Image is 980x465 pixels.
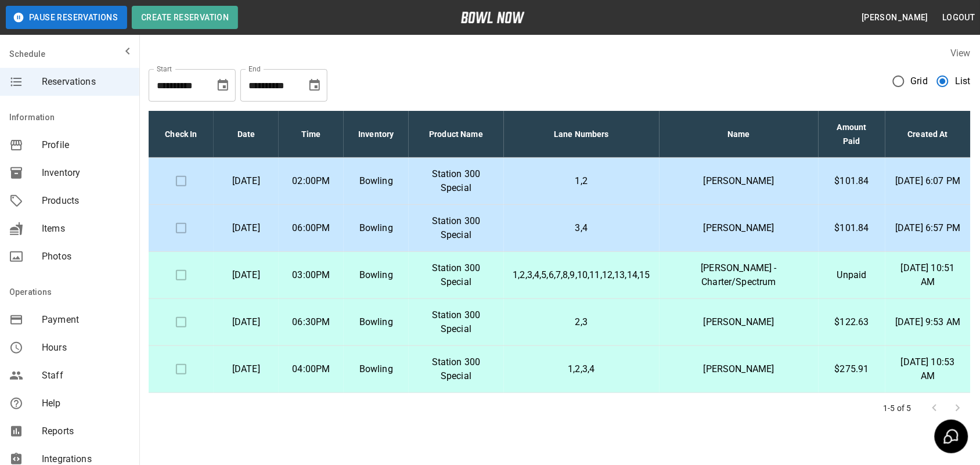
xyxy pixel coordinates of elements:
p: [DATE] [223,315,269,329]
p: 04:00PM [288,362,334,376]
span: Products [42,194,130,208]
p: $101.84 [828,174,876,188]
p: 1,2 [513,174,650,188]
span: Help [42,396,130,410]
p: Station 300 Special [418,167,495,195]
th: Check In [149,111,214,158]
p: 02:00PM [288,174,334,188]
p: 1,2,3,4,5,6,7,8,9,10,11,12,13,14,15 [513,268,650,282]
p: [DATE] 6:57 PM [895,221,961,235]
th: Time [279,111,344,158]
span: Profile [42,138,130,152]
p: [DATE] 6:07 PM [895,174,961,188]
p: [PERSON_NAME] [669,315,809,329]
button: Choose date, selected date is Oct 14, 2025 [303,74,326,97]
th: Lane Numbers [504,111,660,158]
p: 3,4 [513,221,650,235]
span: Reports [42,424,130,438]
p: $275.91 [828,362,876,376]
p: Station 300 Special [418,355,495,383]
p: Unpaid [828,268,876,282]
p: [DATE] 9:53 AM [895,315,961,329]
span: Photos [42,250,130,264]
p: 06:00PM [288,221,334,235]
button: [PERSON_NAME] [857,7,933,28]
img: logo [461,12,525,23]
span: Inventory [42,166,130,180]
p: Station 300 Special [418,308,495,336]
p: 2,3 [513,315,650,329]
p: [DATE] [223,174,269,188]
p: Bowling [353,221,399,235]
span: Reservations [42,75,130,89]
th: Amount Paid [819,111,885,158]
button: Create Reservation [132,6,238,29]
p: [DATE] 10:51 AM [895,261,961,289]
p: 1,2,3,4 [513,362,650,376]
p: $122.63 [828,315,876,329]
p: Bowling [353,268,399,282]
span: Staff [42,369,130,383]
p: [DATE] [223,362,269,376]
p: [PERSON_NAME] [669,221,809,235]
p: 03:00PM [288,268,334,282]
p: [DATE] [223,221,269,235]
p: [DATE] [223,268,269,282]
th: Created At [885,111,971,158]
p: [PERSON_NAME] [669,362,809,376]
p: $101.84 [828,221,876,235]
p: [PERSON_NAME] [669,174,809,188]
span: List [955,74,971,88]
button: Logout [938,7,980,28]
p: 1-5 of 5 [884,402,911,414]
th: Date [214,111,279,158]
p: Station 300 Special [418,261,495,289]
p: Bowling [353,362,399,376]
label: View [950,48,971,59]
span: Grid [911,74,928,88]
p: Bowling [353,315,399,329]
p: Bowling [353,174,399,188]
span: Payment [42,313,130,327]
th: Inventory [344,111,409,158]
p: Station 300 Special [418,214,495,242]
th: Name [660,111,819,158]
button: Choose date, selected date is Sep 14, 2025 [211,74,235,97]
th: Product Name [409,111,504,158]
button: Pause Reservations [6,6,127,29]
p: 06:30PM [288,315,334,329]
span: Items [42,222,130,236]
p: [PERSON_NAME] - Charter/Spectrum [669,261,809,289]
span: Hours [42,341,130,355]
p: [DATE] 10:53 AM [895,355,961,383]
